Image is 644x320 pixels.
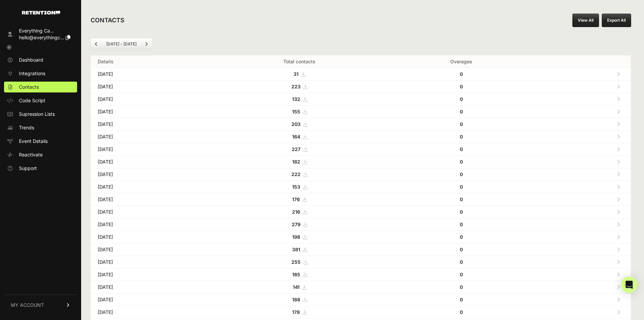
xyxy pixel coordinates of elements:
span: Event Details [19,138,48,145]
strong: 227 [292,146,301,152]
span: hello@everythingc... [19,35,64,40]
a: 381 [292,247,307,252]
strong: 0 [460,146,463,152]
strong: 164 [292,134,300,140]
button: Export All [602,14,631,27]
td: [DATE] [91,156,208,168]
a: 153 [292,184,307,190]
a: 176 [292,196,307,202]
a: Everything Ca... hello@everythingc... [4,25,77,43]
td: [DATE] [91,243,208,256]
th: Total contacts [208,56,390,68]
a: 188 [292,297,307,302]
td: [DATE] [91,231,208,243]
a: 223 [291,84,307,89]
img: Retention.com [22,11,60,15]
strong: 132 [292,96,300,102]
strong: 0 [460,96,463,102]
strong: 279 [292,221,301,227]
strong: 0 [460,234,463,240]
strong: 178 [292,309,300,315]
a: 279 [292,221,307,227]
a: 182 [292,159,307,165]
strong: 0 [460,221,463,227]
strong: 0 [460,109,463,114]
td: [DATE] [91,269,208,281]
strong: 185 [292,272,300,277]
a: 222 [291,171,307,177]
strong: 0 [460,284,463,290]
td: [DATE] [91,206,208,218]
strong: 203 [291,121,301,127]
h2: CONTACTS [91,16,124,25]
strong: 31 [293,71,299,77]
strong: 381 [292,247,300,252]
a: Next [141,39,152,49]
a: Integrations [4,68,77,79]
strong: 0 [460,309,463,315]
a: 141 [293,284,306,290]
strong: 0 [460,84,463,89]
strong: 0 [460,247,463,252]
a: Supression Lists [4,109,77,120]
strong: 216 [292,209,300,215]
a: 164 [292,134,307,140]
td: [DATE] [91,131,208,143]
td: [DATE] [91,181,208,193]
td: [DATE] [91,118,208,131]
strong: 141 [293,284,300,290]
span: Code Script [19,97,45,104]
a: 31 [293,71,305,77]
strong: 0 [460,297,463,302]
td: [DATE] [91,168,208,181]
td: [DATE] [91,256,208,269]
a: Contacts [4,82,77,92]
a: 216 [292,209,307,215]
td: [DATE] [91,281,208,294]
strong: 222 [291,171,301,177]
strong: 0 [460,171,463,177]
td: [DATE] [91,306,208,319]
strong: 153 [292,184,300,190]
strong: 0 [460,159,463,165]
strong: 223 [291,84,301,89]
strong: 176 [292,196,300,202]
td: [DATE] [91,68,208,81]
strong: 155 [292,109,300,114]
td: [DATE] [91,93,208,106]
div: Everything Ca... [19,27,70,34]
a: 198 [292,234,307,240]
span: MY ACCOUNT [11,302,44,308]
a: Reactivate [4,149,77,160]
span: Contacts [19,84,39,90]
strong: 188 [292,297,300,302]
strong: 0 [460,209,463,215]
span: Trends [19,124,34,131]
a: Trends [4,122,77,133]
a: Code Script [4,95,77,106]
span: Reactivate [19,151,43,158]
a: 178 [292,309,307,315]
strong: 198 [292,234,300,240]
td: [DATE] [91,294,208,306]
strong: 182 [292,159,300,165]
a: 255 [291,259,307,265]
th: Overages [390,56,532,68]
strong: 255 [291,259,301,265]
a: Support [4,163,77,174]
a: Previous [91,39,102,49]
a: 185 [292,272,307,277]
a: Event Details [4,136,77,147]
td: [DATE] [91,143,208,156]
span: Dashboard [19,57,43,63]
a: 227 [292,146,307,152]
span: Integrations [19,70,45,77]
td: [DATE] [91,218,208,231]
td: [DATE] [91,81,208,93]
strong: 0 [460,272,463,277]
strong: 0 [460,134,463,140]
td: [DATE] [91,193,208,206]
a: 203 [291,121,307,127]
a: View All [572,14,599,27]
strong: 0 [460,71,463,77]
